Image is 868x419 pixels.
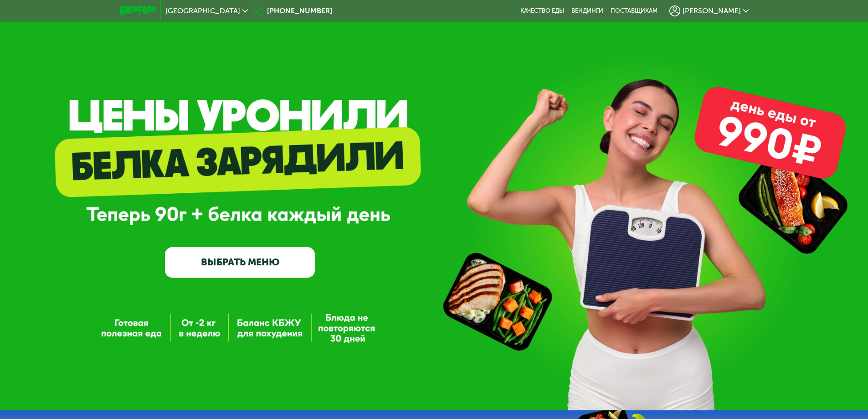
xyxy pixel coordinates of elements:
[165,7,240,15] span: [GEOGRAPHIC_DATA]
[683,7,741,15] span: [PERSON_NAME]
[571,7,603,15] a: Вендинги
[611,7,657,15] div: поставщикам
[165,247,315,277] a: ВЫБРАТЬ МЕНЮ
[520,7,564,15] a: Качество еды
[252,5,332,16] a: [PHONE_NUMBER]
